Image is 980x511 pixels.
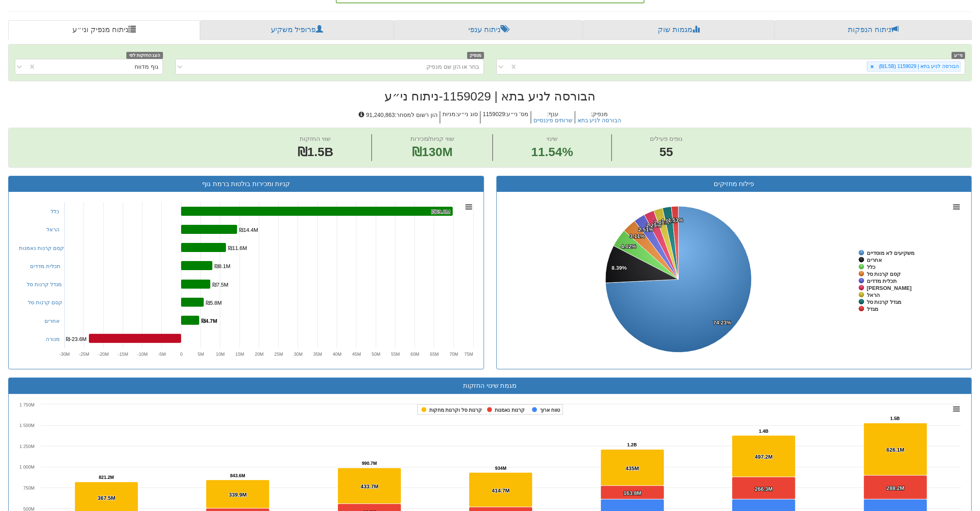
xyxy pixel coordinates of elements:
a: תכלית מדדים [30,263,61,269]
tspan: 4.02% [621,243,636,250]
span: ₪130M [412,145,453,159]
tspan: מגדל קרנות סל [867,299,901,305]
tspan: 497.2M [755,454,773,460]
span: הצג החזקות לפי [126,52,163,59]
tspan: 1 000M [19,464,35,469]
a: ניתוח ענפי [394,20,583,40]
tspan: 435M [626,465,639,471]
a: מגדל קרנות סל [27,281,62,287]
tspan: 163.8M [624,490,641,496]
tspan: 288.2M [887,485,904,491]
tspan: ₪8.1M [214,263,230,269]
h5: סוג ני״ע : מניות [440,111,480,124]
tspan: אחרים [867,257,882,263]
tspan: 414.7M [492,488,510,494]
tspan: ₪14.4M [239,227,258,233]
text: -25M [79,352,89,357]
tspan: 266.3M [755,486,773,492]
text: 750M [23,485,35,490]
text: -30M [59,352,70,357]
h5: ענף : [531,111,575,124]
a: כלל [51,208,60,215]
span: מנפיק [467,52,484,59]
a: פרופיל משקיע [200,20,394,40]
a: קסם קרנות נאמנות [19,245,64,251]
tspan: 990.7M [362,461,377,466]
text: 10M [216,352,224,357]
text: 0 [180,352,182,357]
tspan: 626.1M [887,447,904,453]
text: 30M [293,352,302,357]
tspan: [PERSON_NAME] [867,285,912,291]
text: 20M [255,352,263,357]
text: 70M [449,352,458,357]
text: 35M [313,352,322,357]
tspan: 1.53% [668,217,683,223]
div: הבורסה לניע בתא | 1159029 (₪1.5B) [877,62,960,71]
tspan: 433.7M [361,483,378,490]
tspan: תכלית מדדים [867,278,897,284]
tspan: טווח ארוך [540,407,560,413]
a: אחרים [45,318,60,324]
h5: הון רשום למסחר : 91,240,863 [356,111,440,124]
a: ניתוח הנפקות [775,20,972,40]
span: 11.54% [531,143,573,161]
tspan: 821.2M [99,475,114,480]
tspan: 1 500M [19,423,35,428]
a: מנורה [46,336,60,342]
span: שווי קניות/מכירות [410,135,454,142]
tspan: 1.96% [661,218,677,224]
div: גוף מדווח [135,63,158,71]
h5: מנפיק : [575,111,624,124]
tspan: ₪4.7M [201,318,217,324]
tspan: 74.23% [713,320,732,326]
text: 45M [352,352,361,357]
text: 55M [391,352,400,357]
text: 65M [430,352,438,357]
tspan: 2.01% [654,219,669,226]
tspan: קסם קרנות סל [867,271,901,277]
span: ני״ע [952,52,965,59]
a: מגמות שוק [583,20,775,40]
text: 25M [274,352,283,357]
span: שווי החזקות [300,135,331,142]
tspan: ₪11.6M [228,245,247,251]
h3: פילוח מחזיקים [503,180,966,188]
button: שרותים פיננסיים [533,117,573,124]
tspan: ₪7.5M [212,282,228,288]
h5: מס' ני״ע : 1159029 [480,111,531,124]
tspan: 1.4B [759,429,768,434]
tspan: 843.6M [230,473,245,478]
span: שינוי [547,135,558,142]
tspan: 2.25% [646,222,661,229]
h2: הבורסה לניע בתא | 1159029 - ניתוח ני״ע [8,89,972,103]
tspan: 1.5B [890,416,900,421]
text: -15M [118,352,128,357]
span: 55 [650,143,682,161]
a: קסם קרנות סל [28,299,62,306]
tspan: כלל [867,264,875,270]
tspan: 1 750M [19,402,35,407]
tspan: 1.2B [627,442,637,447]
text: -10M [137,352,147,357]
text: 15M [235,352,244,357]
button: הבורסה לניע בתא [577,117,622,124]
tspan: קרנות נאמנות [495,407,525,413]
a: הראל [47,226,60,233]
span: ₪1.5B [298,145,333,159]
tspan: ₪-23.6M [66,336,86,342]
tspan: משקיעים לא מוסדיים [867,250,915,256]
tspan: הראל [867,292,880,298]
tspan: 339.9M [229,492,247,498]
text: -20M [98,352,109,357]
tspan: 934M [495,466,507,471]
h3: מגמת שינוי החזקות [15,382,965,390]
a: ניתוח מנפיק וני״ע [8,20,200,40]
h3: קניות ומכירות בולטות ברמת גוף [15,180,477,188]
text: 40M [333,352,341,357]
text: 75M [464,352,473,357]
tspan: 2.51% [638,226,654,233]
text: 60M [410,352,419,357]
tspan: ₪5.8M [206,300,222,306]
